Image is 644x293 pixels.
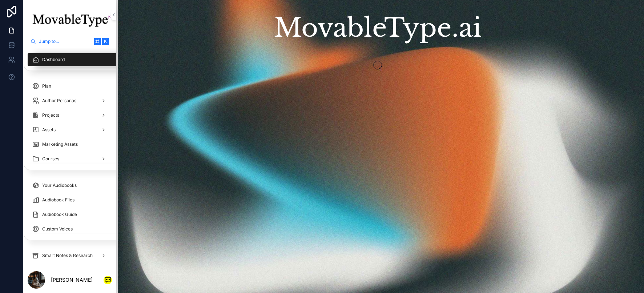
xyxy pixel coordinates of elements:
span: Jump to... [39,39,91,44]
a: Plan [28,80,112,93]
a: Dashboard [28,53,121,66]
p: [PERSON_NAME] [51,275,93,284]
span: Courses [42,156,59,162]
span: Author Personas [42,98,76,104]
a: Smart Notes & Research [28,249,112,262]
button: Jump to...K [28,35,112,48]
span: Your Audiobooks [42,182,77,188]
span: Dashboard [42,57,65,63]
div: scrollable content [23,48,116,267]
span: Audiobook Guide [42,212,77,217]
a: Projects [28,109,112,122]
a: Marketing Assets [28,138,112,151]
a: Audiobook Guide [28,208,112,221]
span: Marketing Assets [42,141,78,147]
a: Author Personas [28,94,112,107]
span: Plan [42,83,51,89]
a: Your Audiobooks [28,179,112,192]
span: K [102,39,108,44]
a: Assets [28,123,112,136]
img: App logo [28,9,112,32]
span: Audiobook Files [42,197,75,203]
a: Custom Voices [28,222,112,236]
span: Custom Voices [42,226,73,232]
span: Smart Notes & Research [42,253,93,258]
a: Courses [28,152,112,165]
span: Projects [42,112,59,118]
a: Audiobook Files [28,193,112,206]
span: Assets [42,127,56,133]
